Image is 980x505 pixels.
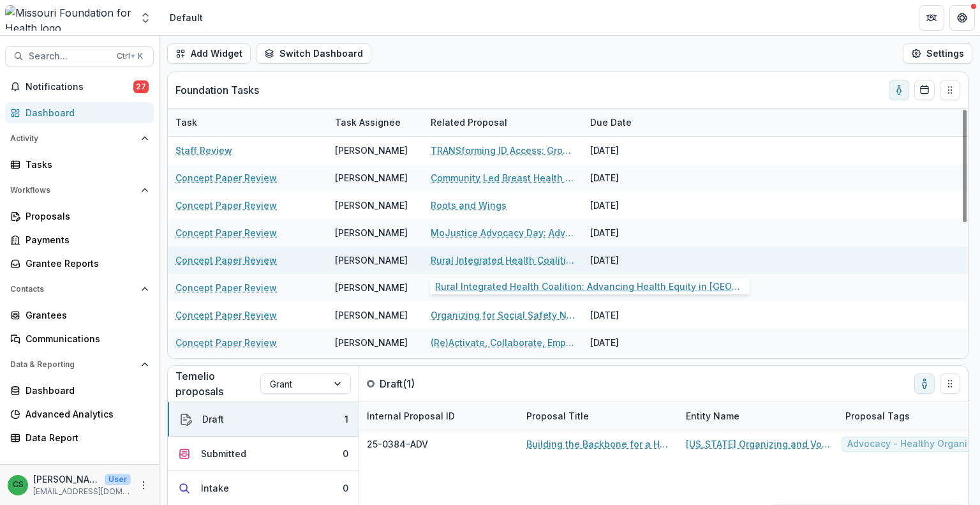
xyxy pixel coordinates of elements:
[583,137,678,164] div: [DATE]
[327,116,408,129] div: Task Assignee
[5,279,154,299] button: Open Contacts
[105,474,131,485] p: User
[167,43,251,64] button: Add Widget
[5,427,154,448] a: Data Report
[26,106,144,119] div: Dashboard
[686,437,830,451] a: [US_STATE] Organizing and Voter Engagement Collaborative
[175,281,277,294] a: Concept Paper Review
[168,109,327,136] div: Task
[583,329,678,356] div: [DATE]
[175,171,277,185] a: Concept Paper Review
[335,308,408,322] div: [PERSON_NAME]
[175,199,277,212] a: Concept Paper Review
[5,305,154,326] a: Grantees
[201,447,246,460] div: Submitted
[26,332,144,345] div: Communications
[33,472,100,486] p: [PERSON_NAME]
[5,154,154,175] a: Tasks
[114,49,145,63] div: Ctrl + K
[838,409,917,423] div: Proposal Tags
[583,356,678,384] div: [DATE]
[431,253,575,267] a: Rural Integrated Health Coalition: Advancing Health Equity in [GEOGRAPHIC_DATA][US_STATE]
[359,402,519,430] div: Internal Proposal ID
[133,80,149,93] span: 27
[583,274,678,301] div: [DATE]
[903,43,972,64] button: Settings
[431,171,575,185] a: Community Led Breast Health Regional Hubs for Sustained System Change
[526,437,671,451] a: Building the Backbone for a Healthier [US_STATE]
[5,229,154,250] a: Payments
[423,109,583,136] div: Related Proposal
[343,481,348,495] div: 0
[26,407,144,421] div: Advanced Analytics
[5,77,154,97] button: Notifications27
[431,144,575,157] a: TRANSforming ID Access: Growing Capacity to Defend & Expand Gender Marker Changes
[335,281,408,294] div: [PERSON_NAME]
[335,171,408,185] div: [PERSON_NAME]
[583,301,678,329] div: [DATE]
[431,336,575,349] a: (Re)Activate, Collaborate, Empower: [US_STATE]’s Blueprint for Preventing [MEDICAL_DATA]
[914,80,935,100] button: Calendar
[940,80,960,100] button: Drag
[175,226,277,239] a: Concept Paper Review
[5,180,154,200] button: Open Workflows
[202,412,224,426] div: Draft
[5,128,154,149] button: Open Activity
[335,253,408,267] div: [PERSON_NAME]
[5,354,154,375] button: Open Data & Reporting
[5,46,154,66] button: Search...
[165,8,208,27] nav: breadcrumb
[136,478,151,493] button: More
[583,219,678,246] div: [DATE]
[583,246,678,274] div: [DATE]
[175,336,277,349] a: Concept Paper Review
[359,409,463,423] div: Internal Proposal ID
[26,308,144,322] div: Grantees
[175,308,277,322] a: Concept Paper Review
[137,5,154,31] button: Open entity switcher
[26,233,144,246] div: Payments
[678,402,838,430] div: Entity Name
[10,360,136,369] span: Data & Reporting
[168,116,205,129] div: Task
[343,447,348,460] div: 0
[5,380,154,401] a: Dashboard
[335,144,408,157] div: [PERSON_NAME]
[940,373,960,394] button: Drag
[168,402,359,437] button: Draft1
[10,134,136,143] span: Activity
[335,199,408,212] div: [PERSON_NAME]
[583,109,678,136] div: Due Date
[431,226,575,239] a: MoJustice Advocacy Day: Advancing Health and Justice Equity in [US_STATE] for Formerly and Curren...
[10,285,136,294] span: Contacts
[29,51,109,62] span: Search...
[26,257,144,270] div: Grantee Reports
[345,412,348,426] div: 1
[175,144,232,157] a: Staff Review
[431,308,575,322] a: Organizing for Social Safety Nets in Rural [US_STATE]
[423,116,515,129] div: Related Proposal
[5,5,131,31] img: Missouri Foundation for Health logo
[5,253,154,274] a: Grantee Reports
[335,226,408,239] div: [PERSON_NAME]
[26,384,144,397] div: Dashboard
[583,116,639,129] div: Due Date
[168,437,359,471] button: Submitted0
[583,164,678,192] div: [DATE]
[5,206,154,227] a: Proposals
[949,5,975,31] button: Get Help
[367,437,428,451] span: 25-0384-ADV
[5,102,154,123] a: Dashboard
[10,186,136,195] span: Workflows
[5,328,154,349] a: Communications
[201,481,229,495] div: Intake
[175,253,277,267] a: Concept Paper Review
[919,5,944,31] button: Partners
[380,376,475,391] p: Draft ( 1 )
[26,209,144,223] div: Proposals
[914,373,935,394] button: toggle-assigned-to-me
